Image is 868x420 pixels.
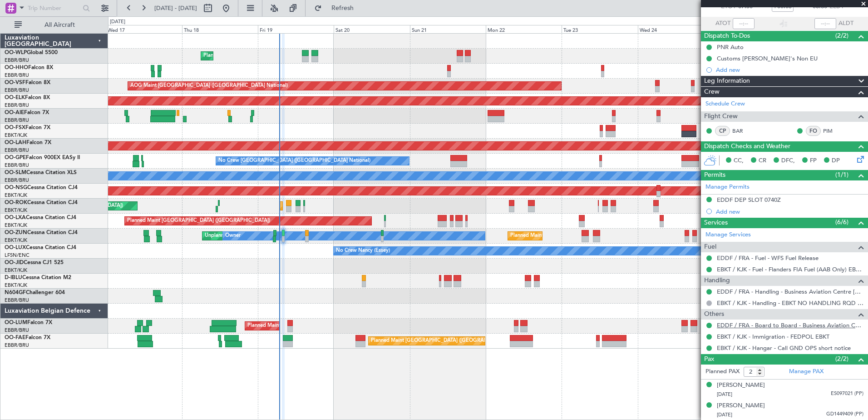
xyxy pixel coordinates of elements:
span: OO-HHO [5,65,28,70]
span: OO-LUX [5,245,26,250]
a: LFSN/ENC [5,252,30,259]
div: No Crew [GEOGRAPHIC_DATA] ([GEOGRAPHIC_DATA] National) [218,154,370,168]
a: EBBR/BRU [5,102,29,109]
a: EBBR/BRU [5,162,29,169]
div: [DATE] [110,18,125,26]
span: D-IBLU [5,275,22,280]
div: Owner [225,229,241,243]
span: OO-JID [5,260,24,265]
a: OO-ELKFalcon 8X [5,95,50,100]
span: OO-VSF [5,80,25,85]
span: (2/2) [835,31,848,40]
a: EBKT / KJK - Fuel - Flanders FIA Fuel (AAB Only) EBKT / KJK [717,265,863,273]
div: Wed 17 [106,25,182,33]
span: Leg Information [704,76,750,86]
a: OO-LUMFalcon 7X [5,320,52,325]
span: OO-LAH [5,140,26,145]
a: OO-VSFFalcon 8X [5,80,50,85]
input: Trip Number [28,1,80,15]
span: OO-LXA [5,215,26,220]
a: EBBR/BRU [5,342,29,349]
span: OO-AIE [5,110,24,115]
a: EBKT/KJK [5,267,27,274]
a: EBKT/KJK [5,192,27,199]
span: ATOT [715,19,730,28]
span: Dispatch Checks and Weather [704,141,790,152]
div: Thu 18 [182,25,258,33]
div: Planned Maint [GEOGRAPHIC_DATA] ([GEOGRAPHIC_DATA] National) [371,334,535,348]
label: Planned PAX [705,367,740,376]
div: Planned Maint Liege [203,49,251,63]
span: OO-LUM [5,320,27,325]
a: OO-FSXFalcon 7X [5,125,50,130]
a: EBBR/BRU [5,177,29,184]
span: OO-ROK [5,200,27,205]
a: EBBR/BRU [5,117,29,124]
span: Fuel [704,242,716,252]
a: OO-ZUNCessna Citation CJ4 [5,230,78,235]
span: Dispatch To-Dos [704,31,750,41]
span: FP [810,156,817,165]
span: (1/1) [835,170,848,180]
a: N604GFChallenger 604 [5,290,65,295]
a: EBBR/BRU [5,147,29,154]
span: ES097021 (PP) [831,390,863,398]
a: EBKT/KJK [5,282,27,289]
div: Sat 20 [334,25,409,33]
div: AOG Maint [GEOGRAPHIC_DATA] ([GEOGRAPHIC_DATA] National) [130,79,288,93]
a: OO-HHOFalcon 8X [5,65,53,70]
a: EBKT / KJK - Handling - EBKT NO HANDLING RQD FOR CJ [717,299,863,307]
a: EBBR/BRU [5,327,29,334]
span: Others [704,309,724,320]
button: All Aircraft [10,18,99,32]
div: Planned Maint Kortrijk-[GEOGRAPHIC_DATA] [282,199,388,213]
div: Planned Maint [GEOGRAPHIC_DATA] ([GEOGRAPHIC_DATA] National) [247,319,412,333]
button: Refresh [310,1,365,15]
a: OO-WLPGlobal 5500 [5,50,58,55]
span: Crew [704,87,720,97]
a: OO-JIDCessna CJ1 525 [5,260,64,265]
span: DP [832,156,840,165]
span: OO-SLM [5,170,26,175]
a: OO-LUXCessna Citation CJ4 [5,245,76,250]
div: Mon 22 [486,25,562,33]
span: All Aircraft [24,22,96,28]
a: EBKT/KJK [5,207,27,214]
span: Flight Crew [704,111,738,122]
a: Manage PAX [789,367,824,376]
a: EBKT/KJK [5,132,27,139]
a: D-IBLUCessna Citation M2 [5,275,71,280]
span: OO-GPE [5,155,26,160]
span: CR [759,156,766,165]
span: OO-FSX [5,125,25,130]
a: EBKT/KJK [5,237,27,244]
a: BAR [732,127,753,135]
a: OO-LAHFalcon 7X [5,140,51,145]
span: DFC, [781,156,795,165]
div: [PERSON_NAME] [717,381,765,390]
a: EBBR/BRU [5,72,29,79]
span: Services [704,218,728,228]
div: Fri 19 [258,25,334,33]
a: OO-ROKCessna Citation CJ4 [5,200,78,205]
span: N604GF [5,290,26,295]
span: OO-ZUN [5,230,27,235]
span: OO-NSG [5,185,27,190]
div: CP [715,126,730,136]
span: OO-FAE [5,335,25,340]
span: OO-WLP [5,50,27,55]
a: EDDF / FRA - Fuel - WFS Fuel Release [717,254,819,262]
a: EDDF / FRA - Handling - Business Aviation Centre [GEOGRAPHIC_DATA] ([PERSON_NAME] Avn) EDDF / FRA [717,288,863,295]
span: [DATE] - [DATE] [154,4,197,12]
span: (6/6) [835,217,848,227]
div: Tue 23 [562,25,637,33]
a: OO-FAEFalcon 7X [5,335,50,340]
span: CC, [734,156,744,165]
a: EBBR/BRU [5,57,29,64]
div: Sun 21 [410,25,486,33]
a: Manage Permits [705,183,750,192]
span: Handling [704,275,730,286]
a: EBBR/BRU [5,87,29,94]
div: Add new [716,208,863,215]
div: Planned Maint [GEOGRAPHIC_DATA] ([GEOGRAPHIC_DATA]) [127,214,270,228]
